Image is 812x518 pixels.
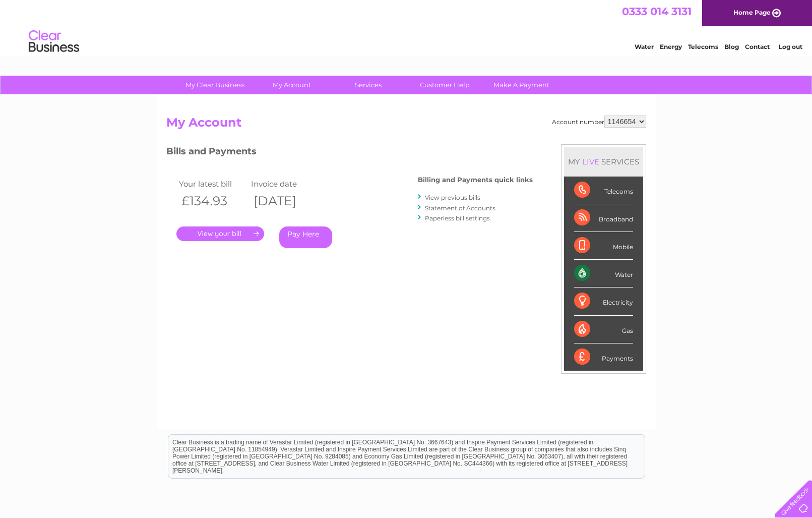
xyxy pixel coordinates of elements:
a: Make A Payment [480,76,563,94]
div: Gas [574,316,633,343]
div: Telecoms [574,177,633,204]
h3: Bills and Payments [166,144,533,162]
a: Contact [745,43,770,50]
a: Energy [660,43,682,50]
div: Mobile [574,232,633,260]
div: Account number [552,116,646,128]
a: 0333 014 3131 [622,5,692,18]
a: Water [635,43,654,50]
img: logo.png [28,26,80,57]
a: My Clear Business [173,76,257,94]
div: Electricity [574,287,633,315]
a: Paperless bill settings [425,214,490,222]
div: Payments [574,343,633,371]
a: Telecoms [688,43,718,50]
div: Water [574,260,633,287]
a: Pay Here [279,226,332,248]
div: Clear Business is a trading name of Verastar Limited (registered in [GEOGRAPHIC_DATA] No. 3667643... [168,6,645,49]
td: Your latest bill [176,177,249,191]
td: Invoice date [248,177,321,191]
a: . [176,226,264,241]
th: £134.93 [176,191,249,211]
a: View previous bills [425,194,480,201]
a: Services [327,76,410,94]
a: My Account [250,76,333,94]
a: Blog [724,43,739,50]
div: Broadband [574,204,633,232]
a: Statement of Accounts [425,204,495,212]
div: LIVE [580,157,601,166]
a: Log out [779,43,802,50]
th: [DATE] [248,191,321,211]
h2: My Account [166,116,646,135]
div: MY SERVICES [564,147,643,176]
h4: Billing and Payments quick links [418,176,533,184]
a: Customer Help [403,76,486,94]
